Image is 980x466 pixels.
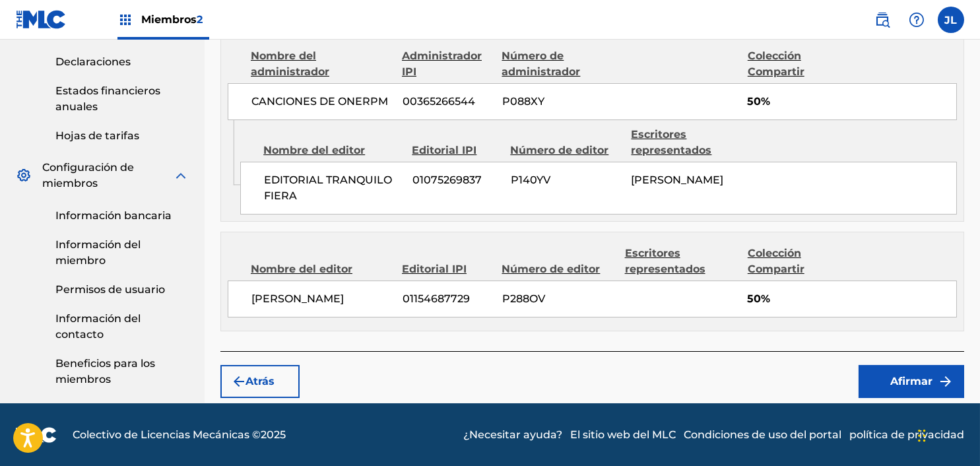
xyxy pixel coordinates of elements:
[220,365,300,398] button: Atrás
[55,282,189,298] a: Permisos de usuario
[55,237,189,269] a: Información del miembro
[909,12,925,28] img: ayuda
[625,247,705,275] font: Escritores representados
[261,428,286,441] font: 2025
[263,144,365,156] font: Nombre del editor
[748,50,804,78] font: Colección Compartir
[55,55,131,68] font: Declaraciones
[570,427,676,443] a: El sitio web del MLC
[55,84,160,113] font: Estados financieros anuales
[502,50,580,78] font: Número de administrador
[684,427,841,443] a: Condiciones de uso del portal
[117,12,133,28] img: Principales titulares de derechos
[16,427,57,443] img: logo
[631,128,711,156] font: Escritores representados
[197,13,203,26] font: 2
[251,95,388,108] font: CANCIONES DE ONERPM
[16,10,67,29] img: Logotipo del MLC
[16,168,32,183] img: Configuración de miembros
[251,50,329,78] font: Nombre del administrador
[402,263,467,275] font: Editorial IPI
[73,428,261,441] font: Colectivo de Licencias Mecánicas ©
[502,292,545,305] font: P288OV
[914,403,980,466] iframe: Widget de chat
[748,292,771,305] font: 50%
[903,7,930,33] div: Ayuda
[264,174,392,202] font: EDITORIAL TRANQUILO FIERA
[890,375,932,387] font: Afirmar
[251,263,352,275] font: Nombre del editor
[938,374,954,389] img: f7272a7cc735f4ea7f67.svg
[938,7,964,33] div: Menú de usuario
[55,312,141,341] font: Información del contacto
[173,168,189,183] img: expandir
[918,416,926,455] div: Arrastrar
[55,83,189,115] a: Estados financieros anuales
[42,161,134,189] font: Configuración de miembros
[55,209,172,222] font: Información bancaria
[403,292,470,305] font: 01154687729
[412,174,482,186] font: 01075269837
[251,292,344,305] font: [PERSON_NAME]
[463,428,562,441] font: ¿Necesitar ayuda?
[748,247,804,275] font: Colección Compartir
[55,208,189,224] a: Información bancaria
[463,427,562,443] a: ¿Necesitar ayuda?
[55,356,189,387] a: Beneficios para los miembros
[245,375,275,387] font: Atrás
[502,263,600,275] font: Número de editor
[55,129,139,142] font: Hojas de tarifas
[849,428,964,441] font: política de privacidad
[402,50,482,78] font: Administrador IPI
[231,374,247,389] img: 7ee5dd4eb1f8a8e3ef2f.svg
[55,311,189,343] a: Información del contacto
[55,238,141,267] font: Información del miembro
[748,95,771,108] font: 50%
[510,144,608,156] font: Número de editor
[55,128,189,144] a: Hojas de tarifas
[859,365,964,398] button: Afirmar
[849,427,964,443] a: política de privacidad
[631,174,723,186] font: [PERSON_NAME]
[869,7,896,33] a: Búsqueda pública
[684,428,841,441] font: Condiciones de uso del portal
[403,95,475,108] font: 00365266544
[874,12,890,28] img: buscar
[55,283,165,296] font: Permisos de usuario
[511,174,550,186] font: P140YV
[412,144,476,156] font: Editorial IPI
[502,95,544,108] font: P088XY
[141,13,197,26] font: Miembros
[570,428,676,441] font: El sitio web del MLC
[55,357,155,385] font: Beneficios para los miembros
[55,54,189,70] a: Declaraciones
